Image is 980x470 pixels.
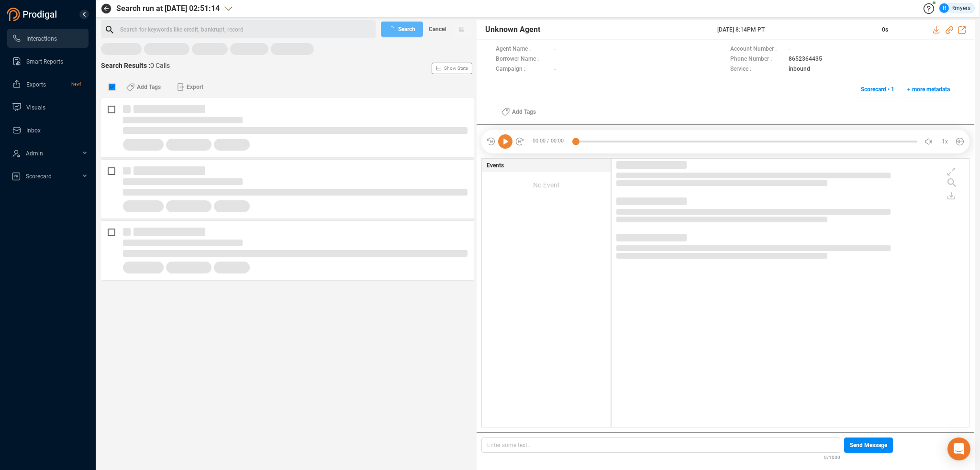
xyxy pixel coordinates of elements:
[432,63,472,74] button: Show Stats
[12,52,81,71] a: Smart Reports
[861,82,894,97] span: Scorecard • 1
[7,120,89,140] li: Inbox
[554,44,556,55] span: -
[939,3,970,13] div: Rmyers
[496,55,549,65] span: Borrower Name :
[856,82,900,97] button: Scorecard • 1
[12,120,81,140] a: Inbox
[121,79,167,95] button: Add Tags
[26,127,41,134] span: Inbox
[7,75,89,94] li: Exports
[26,58,63,65] span: Smart Reports
[71,75,81,94] span: New!
[26,173,52,180] span: Scorecard
[12,98,81,117] a: Visuals
[496,44,549,55] span: Agent Name :
[7,8,59,21] img: prodigal-logo
[26,35,57,42] span: Interactions
[7,29,89,48] li: Interactions
[947,437,970,460] div: Open Intercom Messenger
[482,172,611,198] div: No Event
[137,79,161,95] span: Add Tags
[487,161,504,170] span: Events
[26,150,43,157] span: Admin
[429,22,446,37] span: Cancel
[844,437,893,453] button: Send Message
[882,26,888,33] span: 0s
[850,437,887,453] span: Send Message
[789,55,822,65] span: 8652364435
[150,62,170,69] span: 0 Calls
[789,65,810,75] span: inbound
[524,134,576,149] span: 00:00 / 00:00
[12,29,81,48] a: Interactions
[101,62,150,69] span: Search Results :
[116,3,220,14] span: Search run at [DATE] 02:51:14
[485,24,540,35] span: Unknown Agent
[7,98,89,117] li: Visuals
[730,55,784,65] span: Phone Number :
[902,82,955,97] button: + more metadata
[717,25,870,34] span: [DATE] 8:14PM PT
[554,65,556,75] span: -
[730,65,784,75] span: Service :
[171,79,209,95] button: Export
[7,52,89,71] li: Smart Reports
[444,11,468,126] span: Show Stats
[943,3,946,13] span: R
[496,104,542,120] button: Add Tags
[942,134,948,149] span: 1x
[187,79,203,95] span: Export
[496,65,549,75] span: Campaign :
[730,44,784,55] span: Account Number :
[12,75,81,94] a: ExportsNew!
[907,82,950,97] span: + more metadata
[26,104,45,111] span: Visuals
[789,44,791,55] span: -
[938,135,951,148] button: 1x
[512,104,536,120] span: Add Tags
[26,81,46,88] span: Exports
[824,453,840,461] span: 0/1000
[423,22,452,37] button: Cancel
